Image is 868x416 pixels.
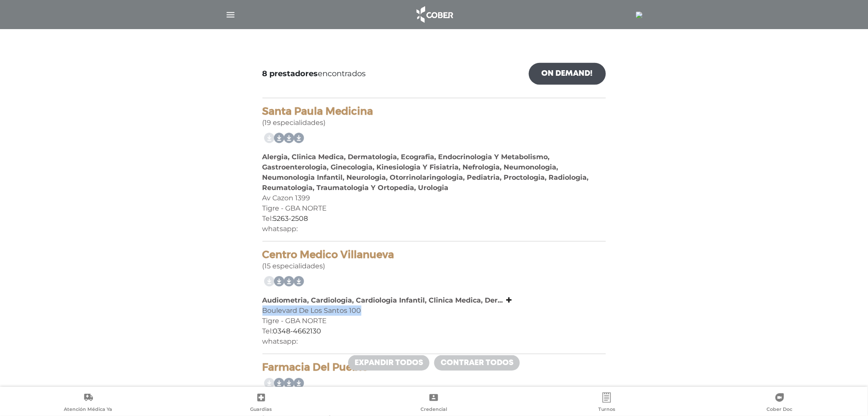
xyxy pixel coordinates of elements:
[2,392,175,414] a: Atención Médica Ya
[262,249,606,271] div: (15 especialidades)
[262,105,606,128] div: (19 especialidades)
[520,392,693,414] a: Turnos
[262,105,606,118] h4: Santa Paula Medicina
[273,214,308,223] a: 5263-2508
[598,406,615,414] span: Turnos
[529,63,606,85] a: On Demand!
[273,327,322,335] a: 0348-4662130
[348,392,521,414] a: Credencial
[693,392,866,414] a: Cober Doc
[262,153,589,192] b: Alergia, Clinica Medica, Dermatologia, Ecografia, Endocrinologia Y Metabolismo, Gastroenterologia...
[262,336,606,347] div: whatsapp:
[225,9,236,20] img: Cober_menu-lines-white.svg
[412,4,457,25] img: logo_cober_home-white.png
[421,406,447,414] span: Credencial
[262,68,366,80] span: encontrados
[262,296,503,304] b: Audiometria, Cardiologia, Cardiologia Infantil, Clinica Medica, Der...
[262,306,606,316] div: Boulevard De Los Santos 100
[348,355,430,371] a: Expandir todos
[262,326,606,336] div: Tel:
[262,249,606,261] h4: Centro Medico Villanueva
[64,406,112,414] span: Atención Médica Ya
[175,392,348,414] a: Guardias
[262,193,606,203] div: Av Cazon 1399
[434,355,520,371] a: Contraer todos
[262,224,606,234] div: whatsapp:
[767,406,793,414] span: Cober Doc
[250,406,272,414] span: Guardias
[262,316,606,326] div: Tigre - GBA NORTE
[262,203,606,214] div: Tigre - GBA NORTE
[262,69,318,78] b: 8 prestadores
[262,214,606,224] div: Tel:
[636,12,643,18] img: 24613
